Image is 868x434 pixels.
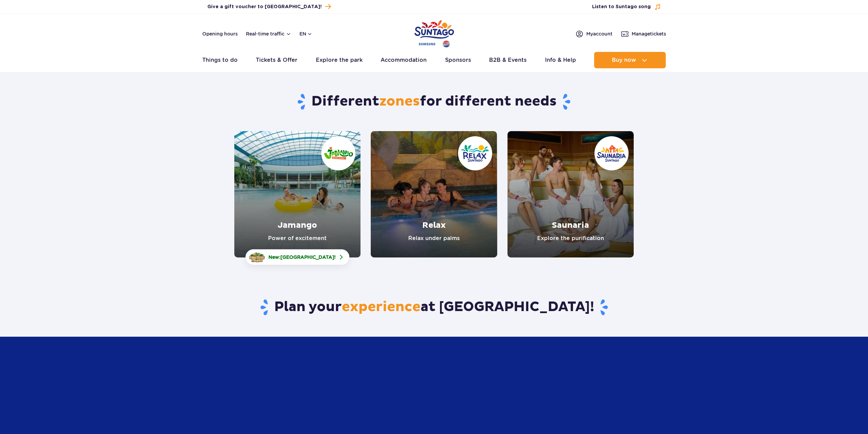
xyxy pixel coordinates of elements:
[246,249,350,265] a: New:[GEOGRAPHIC_DATA]!
[256,52,297,68] a: Tickets & Offer
[379,93,420,110] span: zones
[545,52,576,68] a: Info & Help
[234,298,634,316] h3: Plan your at [GEOGRAPHIC_DATA]!
[202,30,238,37] a: Opening hours
[234,131,361,257] a: Jamango
[489,52,527,68] a: B2B & Events
[342,298,421,316] span: experience
[507,131,634,257] a: Saunaria
[381,52,427,68] a: Accommodation
[592,3,651,10] span: Listen to Suntago song
[592,3,661,10] button: Listen to Suntago song
[632,30,666,37] span: Manage tickets
[575,30,613,38] a: Myaccount
[316,52,363,68] a: Explore the park
[280,254,334,260] span: [GEOGRAPHIC_DATA]
[445,52,471,68] a: Sponsors
[207,3,322,10] span: Give a gift voucher to [GEOGRAPHIC_DATA]!
[234,93,634,111] h1: Different for different needs
[621,30,666,38] a: Managetickets
[612,57,636,63] span: Buy now
[268,254,336,261] span: New: !
[371,131,497,257] a: Relax
[594,52,666,68] button: Buy now
[299,30,312,37] button: en
[207,2,331,11] a: Give a gift voucher to [GEOGRAPHIC_DATA]!
[586,30,613,37] span: My account
[202,52,238,68] a: Things to do
[414,17,454,48] a: Park of Poland
[246,31,291,37] button: Real-time traffic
